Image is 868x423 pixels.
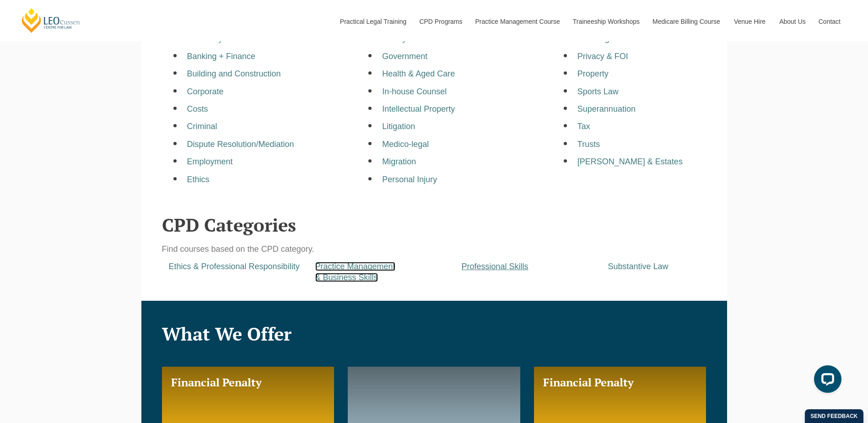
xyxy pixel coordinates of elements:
a: Ethics [187,175,210,184]
h2: What We Offer [162,324,706,344]
a: Practical Legal Training [333,2,413,41]
a: About Us [772,2,812,41]
a: Practice Management& Business Skills [315,262,395,282]
a: Health & Aged Care [382,69,455,78]
a: Tax [577,122,590,131]
a: Property [577,69,609,78]
a: Medico-legal [382,140,429,149]
a: Trusts [577,140,600,149]
a: Substantive Law [608,262,669,271]
a: Superannuation [577,104,636,114]
a: Venue Hire [727,2,772,41]
a: Professional Skills [462,262,528,271]
a: Traineeship Workshops [566,2,646,41]
a: [PERSON_NAME] & Estates [577,157,683,166]
a: In-house Counsel [382,87,447,96]
a: Personal Injury [382,175,437,184]
a: Contact [812,2,847,41]
h2: CPD Categories [162,215,706,235]
a: Banking + Finance [187,52,256,61]
a: Government [382,52,427,61]
a: Medicare Billing Course [646,2,727,41]
a: Corporate [187,87,224,96]
a: Employment [187,157,233,166]
iframe: LiveChat chat widget [807,362,845,400]
h3: Financial Penalty [171,376,325,389]
a: CPD Programs [412,2,468,41]
a: Costs [187,104,208,114]
a: Sports Law [577,87,619,96]
p: Find courses based on the CPD category. [162,244,706,255]
h3: Financial Penalty [543,376,697,389]
a: Litigation [382,122,415,131]
a: Privacy & FOI [577,52,628,61]
a: Ethics & Professional Responsibility [169,262,300,271]
a: Practice Management Course [469,2,566,41]
a: Dispute Resolution/Mediation [187,140,294,149]
a: Criminal [187,122,217,131]
a: [PERSON_NAME] Centre for Law [21,7,81,33]
a: Migration [382,157,416,166]
a: Intellectual Property [382,104,455,114]
a: Building and Construction [187,69,281,78]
